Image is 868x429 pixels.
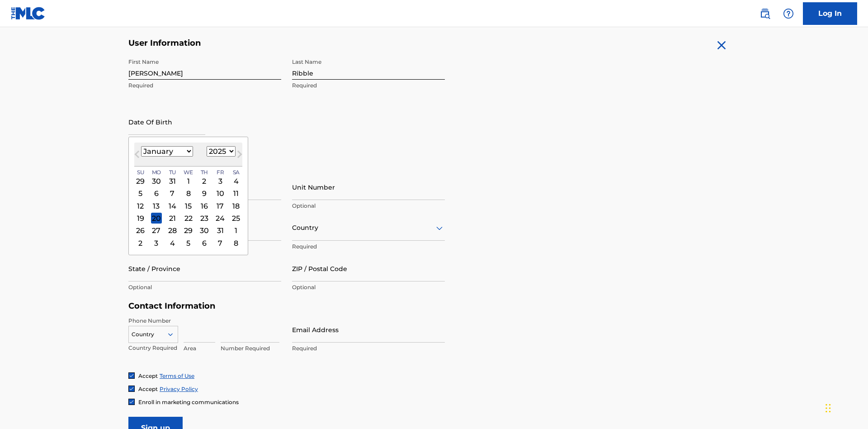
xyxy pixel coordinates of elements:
div: Choose Date [128,137,248,255]
div: Choose Saturday, February 8th, 2025 [231,238,241,248]
div: Choose Friday, January 31st, 2025 [215,225,226,236]
p: Optional [128,283,281,291]
div: Choose Tuesday, January 28th, 2025 [167,225,178,236]
a: Privacy Policy [160,386,198,392]
div: Choose Monday, January 20th, 2025 [151,213,162,224]
span: Sa [233,168,240,176]
img: search [759,8,770,19]
div: Choose Sunday, December 29th, 2024 [135,176,146,186]
div: Choose Wednesday, January 22nd, 2025 [183,213,194,224]
div: Choose Wednesday, January 8th, 2025 [183,188,194,199]
div: Month January, 2025 [134,175,242,249]
div: Choose Tuesday, January 14th, 2025 [167,200,178,211]
div: Choose Sunday, January 26th, 2025 [135,225,146,236]
div: Choose Friday, January 24th, 2025 [215,213,226,224]
div: Choose Thursday, January 30th, 2025 [199,225,210,236]
img: checkbox [129,386,134,391]
img: close [714,38,729,52]
div: Choose Sunday, January 5th, 2025 [135,188,146,199]
h5: Contact Information [128,301,445,311]
p: Required [292,81,445,90]
div: Choose Tuesday, January 7th, 2025 [167,188,178,199]
div: Choose Friday, January 3rd, 2025 [215,176,226,186]
p: Required [128,81,281,90]
div: Choose Monday, February 3rd, 2025 [151,238,162,248]
div: Choose Thursday, February 6th, 2025 [199,238,210,248]
h5: User Information [128,38,445,48]
div: Choose Saturday, February 1st, 2025 [231,225,241,236]
img: checkbox [129,399,134,405]
span: Fr [217,168,224,176]
div: Help [779,5,797,23]
div: Choose Thursday, January 16th, 2025 [199,200,210,211]
span: Accept [138,372,158,379]
div: Choose Thursday, January 2nd, 2025 [199,176,210,186]
div: Choose Wednesday, January 15th, 2025 [183,200,194,211]
p: Number Required [221,344,279,353]
span: Tu [169,168,176,176]
div: Drag [826,395,831,422]
span: We [184,168,193,176]
img: help [783,8,794,19]
div: Choose Saturday, January 11th, 2025 [231,188,241,199]
div: Choose Thursday, January 23rd, 2025 [199,213,210,224]
div: Choose Saturday, January 4th, 2025 [231,176,241,186]
p: Country Required [128,344,178,352]
div: Choose Sunday, January 12th, 2025 [135,200,146,211]
div: Choose Friday, January 17th, 2025 [215,200,226,211]
h5: Personal Address [128,164,740,175]
button: Previous Month [130,149,144,163]
div: Choose Saturday, January 25th, 2025 [231,213,241,224]
div: Choose Tuesday, February 4th, 2025 [167,238,178,248]
span: Enroll in marketing communications [138,399,239,405]
p: Optional [292,283,445,291]
div: Choose Friday, February 7th, 2025 [215,238,226,248]
img: checkbox [129,373,134,378]
div: Choose Saturday, January 18th, 2025 [231,200,241,211]
div: Choose Sunday, January 19th, 2025 [135,213,146,224]
img: MLC Logo [11,7,46,20]
p: Required [292,243,445,251]
div: Choose Wednesday, January 1st, 2025 [183,176,194,186]
span: Accept [138,386,158,392]
a: Terms of Use [160,372,194,379]
button: Next Month [232,149,247,163]
p: Required [292,344,445,353]
div: Choose Wednesday, February 5th, 2025 [183,238,194,248]
span: Su [137,168,144,176]
a: Log In [803,2,857,25]
a: Public Search [756,5,774,23]
div: Choose Tuesday, January 21st, 2025 [167,213,178,224]
p: Optional [292,202,445,210]
div: Choose Sunday, February 2nd, 2025 [135,238,146,248]
div: Choose Monday, January 13th, 2025 [151,200,162,211]
iframe: Chat Widget [823,386,868,429]
p: Area [184,344,215,353]
div: Choose Monday, January 6th, 2025 [151,188,162,199]
div: Choose Monday, December 30th, 2024 [151,176,162,186]
div: Choose Wednesday, January 29th, 2025 [183,225,194,236]
span: Th [201,168,208,176]
div: Choose Tuesday, December 31st, 2024 [167,176,178,186]
div: Choose Friday, January 10th, 2025 [215,188,226,199]
div: Choose Thursday, January 9th, 2025 [199,188,210,199]
div: Choose Monday, January 27th, 2025 [151,225,162,236]
span: Mo [152,168,161,176]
